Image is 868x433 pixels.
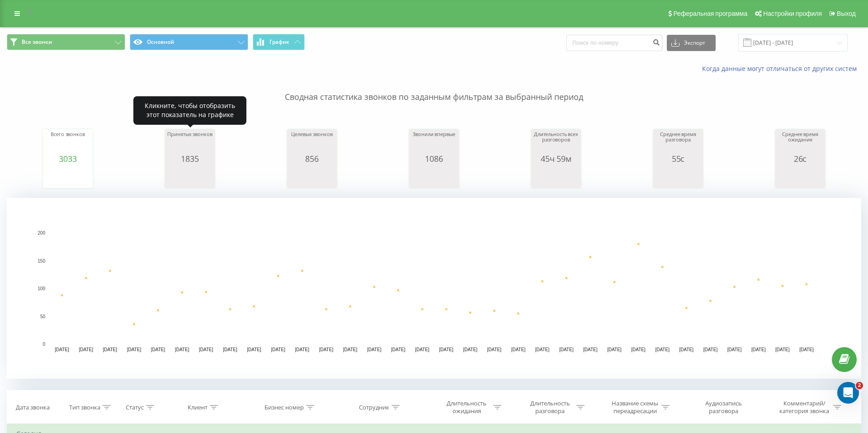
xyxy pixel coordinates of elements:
button: Основной [130,34,248,50]
div: Среднее время разговора [656,132,701,154]
text: [DATE] [271,347,285,352]
text: [DATE] [535,347,550,352]
div: Тип звонка [69,404,100,411]
div: 26с [778,154,823,163]
text: [DATE] [247,347,261,352]
text: 0 [42,342,45,347]
text: [DATE] [103,347,118,352]
svg: A chart. [778,163,823,190]
div: Дата звонка [16,404,50,411]
div: Аудиозапись разговора [694,400,753,415]
div: Среднее время ожидания [778,132,823,154]
div: Кликните, чтобы отобразить этот показатель на графике [133,96,246,125]
div: 55с [656,154,701,163]
button: Экспорт [667,35,716,51]
text: [DATE] [799,347,814,352]
text: [DATE] [295,347,310,352]
text: [DATE] [127,347,142,352]
svg: A chart. [45,163,90,190]
svg: A chart. [411,163,457,190]
svg: A chart. [289,163,335,190]
text: [DATE] [583,347,598,352]
text: [DATE] [439,347,453,352]
span: Реферальная программа [673,10,747,17]
div: Статус [126,404,144,411]
text: [DATE] [223,347,237,352]
text: 100 [38,286,45,291]
span: Настройки профиля [763,10,822,17]
a: Когда данные могут отличаться от других систем [702,64,861,73]
text: [DATE] [463,347,477,352]
div: 1086 [411,154,457,163]
div: Клиент [188,404,208,411]
text: [DATE] [199,347,213,352]
text: [DATE] [559,347,574,352]
button: График [253,34,305,50]
text: [DATE] [175,347,189,352]
text: [DATE] [151,347,165,352]
span: Все звонки [22,38,52,46]
div: Название схемы переадресации [611,400,659,415]
text: [DATE] [343,347,358,352]
div: Звонили впервые [411,132,457,154]
text: [DATE] [487,347,502,352]
div: Бизнес номер [264,404,304,411]
text: [DATE] [367,347,382,352]
div: 1835 [167,154,212,163]
div: 856 [289,154,335,163]
text: [DATE] [391,347,406,352]
svg: A chart. [167,163,212,190]
text: [DATE] [775,347,790,352]
svg: A chart. [656,163,701,190]
text: [DATE] [727,347,742,352]
text: 200 [38,231,45,235]
div: Длительность разговора [526,400,574,415]
span: Выход [837,10,856,17]
button: Все звонки [7,34,125,50]
text: [DATE] [607,347,622,352]
text: [DATE] [751,347,766,352]
text: [DATE] [79,347,93,352]
span: 2 [856,382,863,389]
svg: A chart. [7,198,861,379]
div: Целевых звонков [289,132,335,154]
div: Принятых звонков [167,132,212,154]
text: [DATE] [679,347,694,352]
div: Сотрудник [359,404,389,411]
text: [DATE] [655,347,670,352]
text: [DATE] [631,347,646,352]
p: Сводная статистика звонков по заданным фильтрам за выбранный период [7,73,861,103]
div: Комментарий/категория звонка [778,400,831,415]
text: [DATE] [703,347,718,352]
div: 3033 [45,154,90,163]
text: [DATE] [319,347,334,352]
div: 45ч 59м [533,154,579,163]
text: [DATE] [55,347,69,352]
svg: A chart. [533,163,579,190]
iframe: Intercom live chat [837,382,859,404]
text: 50 [40,314,46,319]
span: График [269,39,289,45]
input: Поиск по номеру [566,35,662,51]
div: Длительность ожидания [443,400,491,415]
text: [DATE] [415,347,429,352]
div: Всего звонков [45,132,90,154]
text: [DATE] [511,347,526,352]
text: 150 [38,259,45,264]
div: Длительность всех разговоров [533,132,579,154]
